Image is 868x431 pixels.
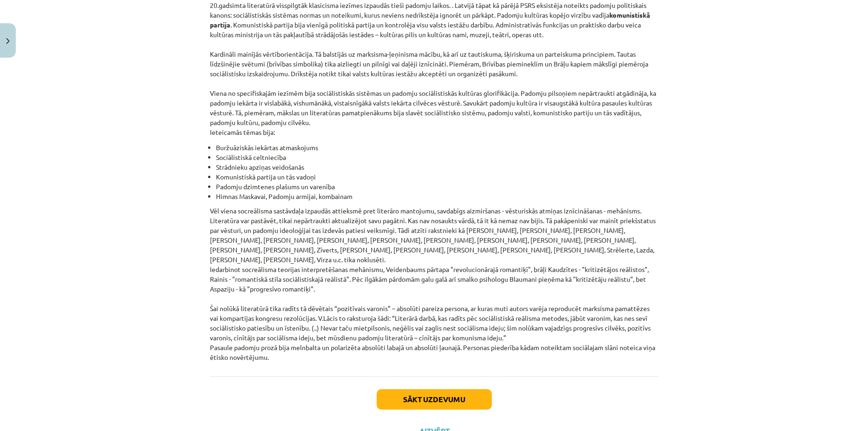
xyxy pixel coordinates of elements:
li: Sociālistiskā celtniecība [216,153,659,162]
li: Buržuāziskās iekārtas atmaskojums [216,143,659,153]
img: icon-close-lesson-0947bae3869378f0d4975bcd49f059093ad1ed9edebbc8119c70593378902aed.svg [6,38,10,44]
p: 20.gadsimta literatūrā visspilgtāk klasicisma iezīmes izpaudās tieši padomju laikos. . Latvijā tā... [210,0,659,137]
li: Strādnieku apziņas veidošanās [216,162,659,172]
li: Himnas Maskavai, Padomju armijai, kombainam [216,192,659,201]
li: Padomju dzimtenes plašums un varenība [216,182,659,192]
button: Sākt uzdevumu [377,389,492,410]
li: Komunistiskā partija un tās vadoņi [216,172,659,182]
strong: komunistiskā partija [210,11,650,29]
p: Vēl viena socreālisma sastāvdaļa izpaudās attieksmē pret literāro mantojumu, savdabīgs aizmiršana... [210,206,659,362]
